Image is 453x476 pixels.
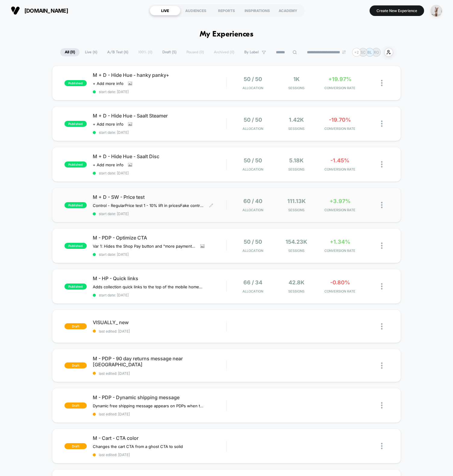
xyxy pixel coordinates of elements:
span: A/B Test ( 6 ) [103,48,133,56]
span: CONVERSION RATE [320,167,360,171]
span: last edited: [DATE] [93,371,226,376]
span: start date: [DATE] [93,130,226,135]
img: close [381,80,383,86]
img: close [381,323,383,330]
span: Allocation [242,86,263,90]
span: 50 / 50 [244,157,262,164]
span: 50 / 50 [244,239,262,245]
span: Control - RegularPrice test 1 - 10% lift in pricesFake control - Removes upsells in CartPrice tes... [93,203,205,208]
span: + Add more info [93,122,123,127]
span: 5.18k [289,157,304,164]
span: By Label [244,50,259,55]
span: 1.42k [289,117,304,123]
span: -19.70% [329,117,351,123]
span: +19.97% [328,76,351,82]
span: Allocation [242,167,263,171]
span: CONVERSION RATE [320,208,360,212]
span: +1.34% [330,239,350,245]
img: close [381,161,383,168]
span: last edited: [DATE] [93,412,226,416]
span: M - PDP - Optimize CTA [93,235,226,241]
div: INSPIRATIONS [242,6,273,15]
img: close [381,443,383,449]
span: published [64,283,87,290]
span: draft [64,443,87,449]
span: M + D - Hide Hue - Saalt Disc [93,153,226,159]
span: start date: [DATE] [93,252,226,257]
span: draft [64,362,87,368]
span: Dynamic free shipping message appears on PDPs when the cart is $50+ [93,403,205,408]
p: BL [367,50,372,55]
span: Allocation [242,208,263,212]
img: close [381,402,383,409]
span: published [64,202,87,208]
span: 111.13k [287,198,306,204]
img: close [381,362,383,369]
button: Create New Experience [370,5,424,16]
img: close [381,283,383,290]
img: Visually logo [11,6,20,15]
div: REPORTS [211,6,242,15]
span: start date: [DATE] [93,89,226,94]
div: + 2 [352,48,361,57]
span: start date: [DATE] [93,293,226,297]
span: M - PDP - 90 day returns message near [GEOGRAPHIC_DATA] [93,355,226,368]
span: M + D - Hide Hue - Saalt Steamer [93,113,226,119]
span: Sessions [276,167,317,171]
span: Allocation [242,249,263,253]
span: Allocation [242,289,263,293]
span: [DOMAIN_NAME] [24,8,68,14]
span: All ( 11 ) [60,48,80,56]
span: Sessions [276,249,317,253]
span: Sessions [276,127,317,131]
span: M - PDP - Dynamic shipping message [93,394,226,400]
span: Sessions [276,208,317,212]
p: RO [374,50,379,55]
span: M + D - Hide Hue - hanky panky+ [93,72,226,78]
span: Var 1: Hides the Shop Pay button and "more payment options" link on PDPsVar 2: Change the CTA col... [93,244,196,249]
img: ppic [430,5,442,17]
span: 60 / 40 [243,198,262,204]
span: published [64,80,87,86]
span: 154.23k [286,239,307,245]
div: AUDIENCES [180,6,211,15]
span: published [64,121,87,127]
span: Live ( 6 ) [80,48,102,56]
span: VISUALLY_ new [93,319,226,325]
span: last edited: [DATE] [93,329,226,334]
span: Draft ( 5 ) [158,48,181,56]
span: start date: [DATE] [93,211,226,216]
span: CONVERSION RATE [320,86,360,90]
span: + Add more info [93,162,123,167]
span: Sessions [276,86,317,90]
button: [DOMAIN_NAME] [9,6,70,15]
img: close [381,121,383,127]
span: 66 / 34 [243,279,262,286]
img: end [342,50,346,54]
span: Changes the cart CTA from a ghost CTA to solid [93,444,183,449]
span: M - HP - Quick links [93,275,226,281]
span: CONVERSION RATE [320,127,360,131]
span: Adds collection quick links to the top of the mobile homepage [93,284,205,289]
span: -1.45% [330,157,349,164]
span: M + D - SW - Price test [93,194,226,200]
button: ppic [429,5,444,17]
span: CONVERSION RATE [320,289,360,293]
span: Allocation [242,127,263,131]
img: close [381,243,383,249]
span: M - Cart - CTA color [93,435,226,441]
span: 42.8k [289,279,305,286]
span: published [64,243,87,249]
span: last edited: [DATE] [93,453,226,457]
span: 50 / 50 [244,117,262,123]
span: draft [64,402,87,409]
img: close [381,202,383,208]
p: SC [361,50,366,55]
div: LIVE [150,6,180,15]
span: start date: [DATE] [93,171,226,175]
span: -0.80% [330,279,350,286]
span: + Add more info [93,81,123,86]
h1: My Experiences [200,30,254,39]
div: ACADEMY [273,6,303,15]
span: Sessions [276,289,317,293]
